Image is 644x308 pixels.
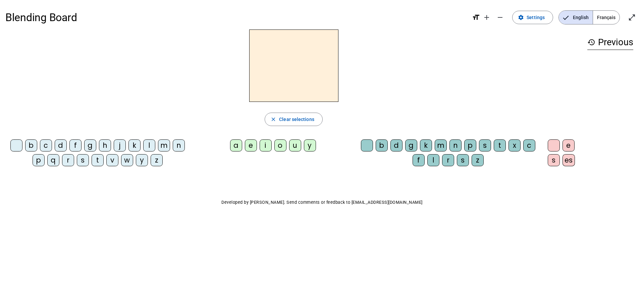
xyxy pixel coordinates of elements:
[405,139,417,151] div: g
[493,11,507,24] button: Decrease font size
[69,139,82,151] div: f
[523,139,535,151] div: c
[47,154,59,166] div: q
[508,139,521,151] div: x
[376,139,388,151] div: b
[480,11,493,24] button: Increase font size
[77,154,89,166] div: s
[472,154,484,166] div: z
[289,139,301,151] div: u
[518,14,524,20] mat-icon: settings
[128,139,141,151] div: k
[483,13,491,21] mat-icon: add
[25,139,37,151] div: b
[427,154,439,166] div: l
[512,11,553,24] button: Settings
[151,154,163,166] div: z
[92,154,104,166] div: t
[562,139,575,151] div: e
[279,115,314,123] span: Clear selections
[136,154,148,166] div: y
[5,7,467,28] h1: Blending Board
[593,11,620,24] span: Français
[464,139,476,151] div: p
[420,139,432,151] div: k
[442,154,454,166] div: r
[457,154,469,166] div: s
[40,139,52,151] div: c
[265,113,323,126] button: Clear selections
[413,154,425,166] div: f
[245,139,257,151] div: e
[558,10,620,24] mat-button-toggle-group: Language selection
[548,154,560,166] div: s
[84,139,96,151] div: g
[587,35,633,50] h3: Previous
[435,139,447,151] div: m
[628,13,636,21] mat-icon: open_in_full
[106,154,118,166] div: v
[55,139,67,151] div: d
[625,11,639,24] button: Enter full screen
[62,154,74,166] div: r
[173,139,185,151] div: n
[494,139,506,151] div: t
[270,116,276,122] mat-icon: close
[562,154,575,166] div: es
[449,139,462,151] div: n
[559,11,593,24] span: English
[479,139,491,151] div: s
[230,139,242,151] div: a
[527,13,545,21] span: Settings
[33,154,45,166] div: p
[99,139,111,151] div: h
[158,139,170,151] div: m
[121,154,133,166] div: w
[5,198,639,206] p: Developed by [PERSON_NAME]. Send comments or feedback to [EMAIL_ADDRESS][DOMAIN_NAME]
[390,139,402,151] div: d
[304,139,316,151] div: y
[472,13,480,21] mat-icon: format_size
[114,139,126,151] div: j
[587,38,595,46] mat-icon: history
[496,13,504,21] mat-icon: remove
[260,139,272,151] div: i
[143,139,155,151] div: l
[274,139,286,151] div: o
